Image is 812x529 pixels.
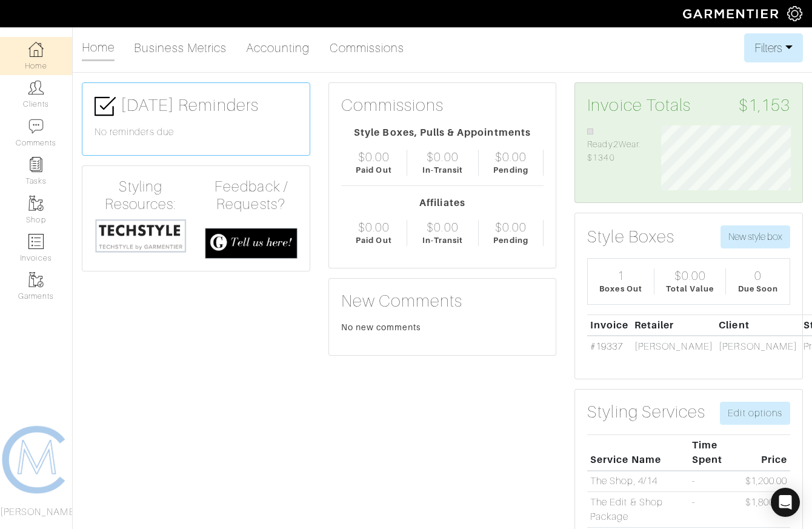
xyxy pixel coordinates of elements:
img: garments-icon-b7da505a4dc4fd61783c78ac3ca0ef83fa9d6f193b1c9dc38574b1d14d53ca28.png [28,196,44,211]
div: $0.00 [358,150,390,164]
div: Open Intercom Messenger [771,488,800,517]
a: Accounting [246,36,310,60]
div: Paid Out [356,235,391,246]
h4: Styling Resources: [95,178,187,213]
div: $0.00 [674,268,706,283]
td: The Shop, 4/14 [587,471,689,492]
img: clients-icon-6bae9207a08558b7cb47a8932f037763ab4055f8c8b6bfacd5dc20c3e0201464.png [28,80,44,95]
div: In-Transit [422,235,464,246]
th: Price [742,434,790,470]
img: comment-icon-a0a6a9ef722e966f86d9cbdc48e553b5cf19dbc54f86b18d962a5391bc8f6eb6.png [28,119,44,134]
img: feedback_requests-3821251ac2bd56c73c230f3229a5b25d6eb027adea667894f41107c140538ee0.png [205,228,297,259]
h4: Feedback / Requests? [205,178,297,213]
div: $0.00 [358,220,390,235]
div: $0.00 [427,220,458,235]
th: Client [716,314,800,336]
a: Edit options [720,402,790,425]
span: $1,153 [739,95,790,116]
div: 1 [617,268,625,283]
li: Ready2Wear: $1340 [587,125,643,165]
a: Commissions [330,36,405,60]
a: Business Metrics [134,36,227,60]
img: orders-icon-0abe47150d42831381b5fb84f609e132dff9fe21cb692f30cb5eec754e2cba89.png [28,234,44,249]
td: $1,200.00 [742,471,790,492]
img: garmentier-logo-header-white-b43fb05a5012e4ada735d5af1a66efaba907eab6374d6393d1fbf88cb4ef424d.png [677,3,787,24]
h3: Style Boxes [587,227,674,247]
td: [PERSON_NAME] [631,336,716,357]
th: Service Name [587,434,689,470]
td: - [689,492,742,528]
img: techstyle-93310999766a10050dc78ceb7f971a75838126fd19372ce40ba20cdf6a89b94b.png [95,218,187,253]
div: In-Transit [422,164,464,176]
h3: Commissions [341,95,444,116]
h3: Styling Services [587,402,705,422]
img: garments-icon-b7da505a4dc4fd61783c78ac3ca0ef83fa9d6f193b1c9dc38574b1d14d53ca28.png [28,272,44,287]
div: Style Boxes, Pulls & Appointments [341,125,544,140]
div: $0.00 [427,150,458,164]
button: New style box [720,225,790,248]
th: Retailer [631,314,716,336]
div: 0 [754,268,762,283]
button: Filters [744,33,803,62]
div: Pending [493,164,528,176]
a: Home [82,35,115,61]
td: $1,800.00 [742,492,790,528]
h3: Invoice Totals [587,95,790,116]
h6: No reminders due [95,127,298,138]
img: check-box-icon-36a4915ff3ba2bd8f6e4f29bc755bb66becd62c870f447fc0dd1365fcfddab58.png [95,96,116,117]
img: gear-icon-white-bd11855cb880d31180b6d7d6211b90ccbf57a29d726f0c71d8c61bd08dd39cc2.png [787,6,802,21]
th: Time Spent [689,434,742,470]
td: [PERSON_NAME] [716,336,800,357]
div: Due Soon [738,283,778,294]
td: The Edit & Shop Package [587,492,689,528]
div: Paid Out [356,164,391,176]
h3: New Comments [341,291,544,311]
div: No new comments [341,321,544,333]
div: Affiliates [341,196,544,210]
div: $0.00 [495,220,527,235]
div: Total Value [666,283,714,294]
th: Invoice [587,314,631,336]
img: dashboard-icon-dbcd8f5a0b271acd01030246c82b418ddd0df26cd7fceb0bd07c9910d44c42f6.png [28,42,44,57]
div: Pending [493,235,528,246]
div: Boxes Out [599,283,642,294]
h3: [DATE] Reminders [95,95,298,117]
td: - [689,471,742,492]
img: reminder-icon-8004d30b9f0a5d33ae49ab947aed9ed385cf756f9e5892f1edd6e32f2345188e.png [28,157,44,172]
a: #19337 [590,341,623,352]
div: $0.00 [495,150,527,164]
